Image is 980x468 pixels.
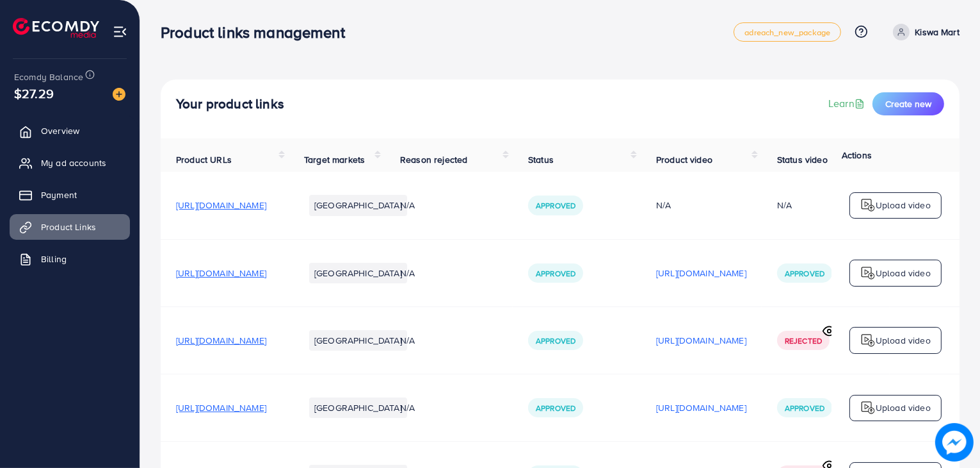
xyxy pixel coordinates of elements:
[872,92,944,115] button: Create new
[915,24,960,40] p: Kiswa Mart
[176,153,232,166] span: Product URLs
[860,265,876,281] img: logo
[744,28,830,37] span: adreach_new_package
[304,153,365,166] span: Target markets
[113,88,125,101] img: image
[309,330,407,351] li: [GEOGRAPHIC_DATA]
[876,333,931,348] p: Upload video
[10,150,130,176] a: My ad accounts
[935,423,974,462] img: image
[176,96,284,112] h4: Your product links
[41,124,79,137] span: Overview
[876,197,931,213] p: Upload video
[885,97,931,110] span: Create new
[536,403,575,414] span: Approved
[309,263,407,283] li: [GEOGRAPHIC_DATA]
[10,214,130,240] a: Product Links
[176,401,266,414] span: [URL][DOMAIN_NAME]
[176,334,266,347] span: [URL][DOMAIN_NAME]
[14,71,83,83] span: Ecomdy Balance
[309,397,407,418] li: [GEOGRAPHIC_DATA]
[400,334,415,347] span: N/A
[785,268,824,279] span: Approved
[785,335,822,346] span: Rejected
[10,246,130,272] a: Billing
[656,153,712,166] span: Product video
[161,23,355,42] h3: Product links management
[536,268,575,279] span: Approved
[13,18,99,38] img: logo
[656,400,746,415] p: [URL][DOMAIN_NAME]
[785,403,824,414] span: Approved
[734,22,841,42] a: adreach_new_package
[400,267,415,280] span: N/A
[14,84,54,103] span: $27.29
[528,153,554,166] span: Status
[860,400,876,415] img: logo
[777,199,792,212] div: N/A
[309,195,407,215] li: [GEOGRAPHIC_DATA]
[536,335,575,346] span: Approved
[41,188,77,201] span: Payment
[777,153,828,166] span: Status video
[41,253,67,265] span: Billing
[400,153,467,166] span: Reason rejected
[888,24,960,40] a: Kiswa Mart
[400,401,415,414] span: N/A
[842,149,872,162] span: Actions
[860,333,876,348] img: logo
[876,400,931,415] p: Upload video
[536,200,575,211] span: Approved
[41,221,96,233] span: Product Links
[400,199,415,212] span: N/A
[656,333,746,348] p: [URL][DOMAIN_NAME]
[828,96,867,111] a: Learn
[176,267,266,280] span: [URL][DOMAIN_NAME]
[41,156,106,169] span: My ad accounts
[10,118,130,144] a: Overview
[176,199,266,212] span: [URL][DOMAIN_NAME]
[656,199,746,212] div: N/A
[656,265,746,281] p: [URL][DOMAIN_NAME]
[113,24,127,39] img: menu
[10,182,130,208] a: Payment
[876,265,931,281] p: Upload video
[860,197,876,213] img: logo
